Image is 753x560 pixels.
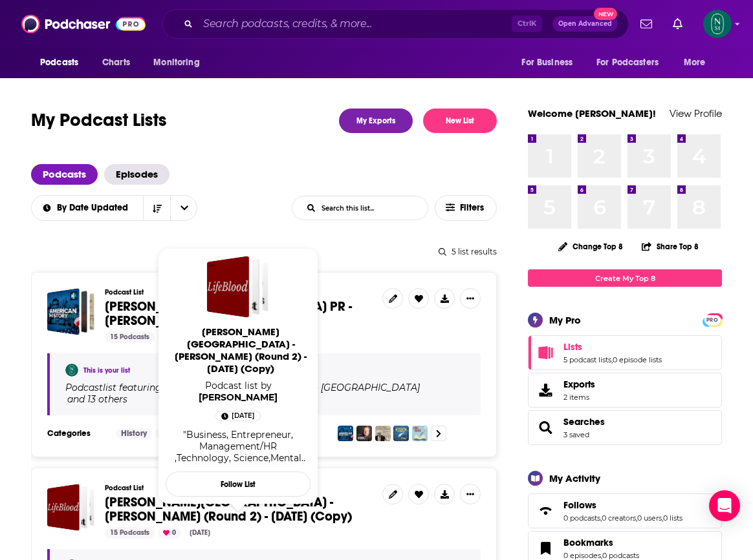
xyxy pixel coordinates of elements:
[207,256,269,318] a: Newton Street - Rajiv Mehta (Round 2) - August 18, 2025 (Copy)
[31,247,497,256] div: 5 list results
[168,326,313,380] a: [PERSON_NAME][GEOGRAPHIC_DATA] - [PERSON_NAME] (Round 2) - [DATE] (Copy)
[155,428,194,439] a: Society
[31,109,167,133] h1: My Podcast Lists
[83,366,130,375] a: This is your list
[611,355,613,364] span: ,
[144,50,216,75] button: open menu
[47,288,94,335] a: Newton Street PR - Scott Miller - Aug 20 2025 (Copy)
[532,502,558,520] a: Follows
[563,499,596,511] span: Follows
[47,484,94,531] a: Newton Street - Rajiv Mehta (Round 2) - August 18, 2025 (Copy)
[563,499,682,511] a: Follows
[528,493,722,528] span: Follows
[613,355,662,364] a: 0 episode lists
[339,109,413,133] a: My Exports
[65,364,78,377] img: Amy Enright
[528,269,722,287] a: Create My Top 8
[563,537,639,548] a: Bookmarks
[153,54,199,72] span: Monitoring
[704,315,720,324] a: PRO
[588,50,677,75] button: open menu
[532,539,558,557] a: Bookmarks
[262,382,420,393] a: Listening to [GEOGRAPHIC_DATA]
[563,551,601,560] a: 0 episodes
[552,16,618,32] button: Open AdvancedNew
[703,10,732,38] img: User Profile
[116,428,152,439] a: History
[563,393,595,402] span: 2 items
[563,513,600,523] a: 0 podcasts
[170,196,197,220] button: open menu
[40,54,78,72] span: Podcasts
[668,13,688,35] a: Show notifications dropdown
[512,50,589,75] button: open menu
[21,12,146,36] img: Podchaser - Follow, Share and Rate Podcasts
[528,335,722,370] span: Lists
[435,195,497,221] button: Filters
[184,527,215,539] div: [DATE]
[703,10,732,38] button: Show profile menu
[663,513,682,523] a: 0 lists
[532,344,558,362] a: Lists
[460,203,486,213] span: Filters
[549,314,581,326] div: My Pro
[532,381,558,399] span: Exports
[67,393,127,405] p: and 13 others
[105,495,372,524] a: [PERSON_NAME][GEOGRAPHIC_DATA] - [PERSON_NAME] (Round 2) - [DATE] (Copy)
[215,411,261,421] a: 10 days ago
[600,513,602,523] span: ,
[166,472,311,497] button: Follow List
[31,195,197,221] h2: Choose List sort
[393,426,409,441] img: Amazing Tales About History
[338,426,353,441] img: American History Hit
[636,513,637,523] span: ,
[105,331,155,343] div: 15 Podcasts
[528,410,722,445] span: Searches
[563,430,589,439] a: 3 saved
[602,551,639,560] a: 0 podcasts
[635,13,657,35] a: Show notifications dropdown
[512,16,542,32] span: Ctrl K
[684,54,706,72] span: More
[563,416,605,428] span: Searches
[162,9,629,39] div: Search podcasts, credits, & more...
[105,288,372,296] h3: Podcast List
[105,300,372,328] a: [PERSON_NAME][GEOGRAPHIC_DATA] PR - [PERSON_NAME] - [DATE] (Copy)
[94,50,138,75] a: Charts
[637,513,662,523] a: 0 users
[375,426,391,441] img: For the Ages: A History Podcast
[31,164,98,185] span: Podcasts
[105,298,352,329] span: [PERSON_NAME][GEOGRAPHIC_DATA] PR - [PERSON_NAME] - [DATE] (Copy)
[105,494,352,524] span: [PERSON_NAME][GEOGRAPHIC_DATA] - [PERSON_NAME] (Round 2) - [DATE] (Copy)
[641,234,699,259] button: Share Top 8
[563,355,611,364] a: 5 podcast lists
[670,107,722,119] a: View Profile
[172,429,307,475] span: "Business, Entrepreneur, Management/HR ,Technology, Science,Mental Health, Wellness, Caregiving"
[460,484,481,504] button: Show More Button
[521,54,573,72] span: For Business
[423,109,497,133] button: New List
[704,315,720,325] span: PRO
[168,326,313,375] span: [PERSON_NAME][GEOGRAPHIC_DATA] - [PERSON_NAME] (Round 2) - [DATE] (Copy)
[528,373,722,408] a: Exports
[602,513,636,523] a: 0 creators
[232,410,255,422] span: [DATE]
[709,490,740,521] div: Open Intercom Messenger
[31,203,144,213] button: open menu
[551,238,631,254] button: Change Top 8
[199,391,278,403] a: Amy Enright
[563,379,595,390] span: Exports
[105,484,372,492] h3: Podcast List
[104,164,169,185] span: Episodes
[158,527,181,539] div: 0
[563,537,613,548] span: Bookmarks
[594,8,617,20] span: New
[558,21,612,27] span: Open Advanced
[532,419,558,437] a: Searches
[460,288,481,309] button: Show More Button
